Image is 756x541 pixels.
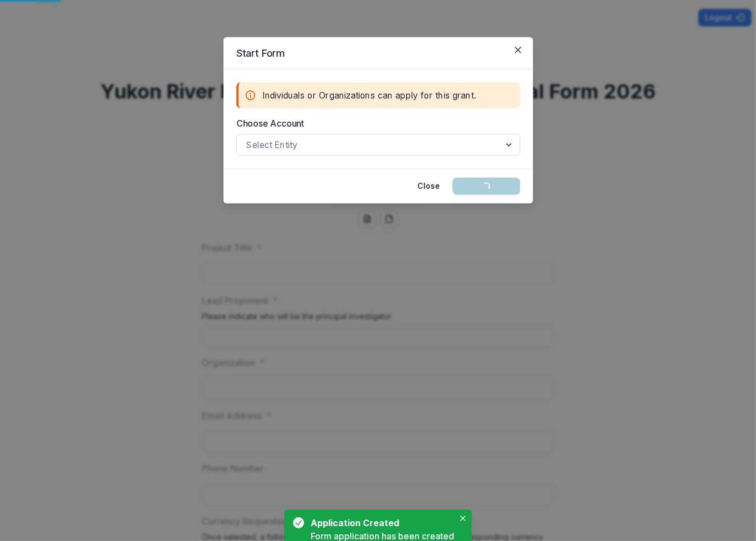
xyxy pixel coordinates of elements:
label: Choose Account [236,117,513,129]
header: Start Form [223,37,533,69]
button: Close [509,41,526,58]
button: Close [456,512,470,525]
div: Individuals or Organizations can apply for this grant. [236,83,520,108]
div: Application Created [311,516,450,529]
button: Close [411,178,446,195]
